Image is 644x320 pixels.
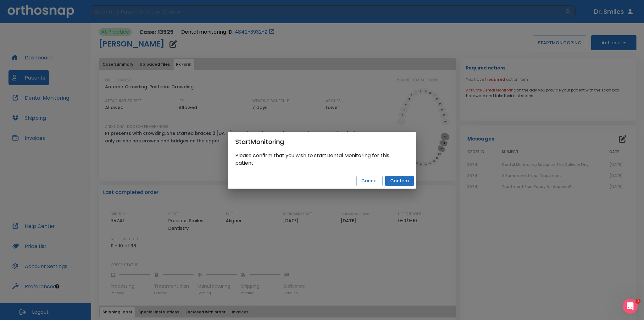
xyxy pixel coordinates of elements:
span: 1 [636,299,641,304]
h2: Start Monitoring [228,132,416,152]
button: Cancel [356,176,383,186]
p: Please confirm that you wish to start Dental Monitoring for this patient. [235,152,409,167]
button: Confirm [385,176,414,186]
iframe: Intercom live chat [623,299,638,314]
